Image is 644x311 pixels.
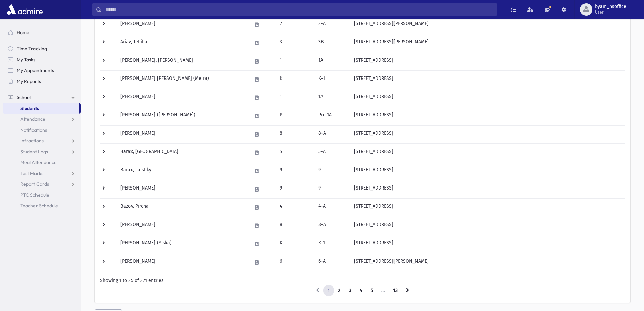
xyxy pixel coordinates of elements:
td: [STREET_ADDRESS][PERSON_NAME] [350,253,625,271]
td: [PERSON_NAME] [116,16,248,34]
td: 8-A [314,125,350,143]
a: My Appointments [3,65,81,76]
a: Infractions [3,135,81,146]
td: 9 [314,162,350,180]
td: [STREET_ADDRESS] [350,162,625,180]
a: Test Marks [3,168,81,179]
span: Teacher Schedule [20,203,58,209]
td: 1A [314,52,350,70]
td: 4-A [314,198,350,217]
td: [STREET_ADDRESS] [350,143,625,162]
a: Student Logs [3,146,81,157]
span: User [595,9,626,15]
td: 5-A [314,143,350,162]
span: Time Tracking [17,46,47,52]
td: 1 [276,52,314,70]
a: Home [3,27,81,38]
div: Showing 1 to 25 of 321 entries [100,277,625,284]
span: Test Marks [20,170,43,176]
a: Meal Attendance [3,157,81,168]
a: 4 [355,285,366,297]
a: PTC Schedule [3,190,81,200]
td: [PERSON_NAME] [116,253,248,271]
span: My Tasks [17,57,35,63]
td: 3 [276,34,314,52]
td: [STREET_ADDRESS] [350,217,625,235]
td: 5 [276,143,314,162]
td: Bazov, Pircha [116,198,248,217]
span: Student Logs [20,149,48,155]
span: PTC Schedule [20,192,49,198]
span: Students [20,105,39,111]
span: Notifications [20,127,47,133]
a: 1 [323,285,334,297]
td: [PERSON_NAME] [PERSON_NAME] (Meira) [116,70,248,89]
td: [PERSON_NAME], [PERSON_NAME] [116,52,248,70]
td: 3B [314,34,350,52]
input: Search [102,3,497,16]
td: [PERSON_NAME] [116,180,248,198]
td: 9 [276,180,314,198]
td: 9 [276,162,314,180]
td: 6-A [314,253,350,271]
a: Students [3,103,79,114]
td: [STREET_ADDRESS] [350,70,625,89]
td: K-1 [314,70,350,89]
td: [PERSON_NAME] (Yiska) [116,235,248,253]
span: My Appointments [17,67,54,73]
td: [STREET_ADDRESS][PERSON_NAME] [350,34,625,52]
td: Barax, Laishky [116,162,248,180]
img: AdmirePro [5,3,44,16]
a: My Reports [3,76,81,87]
a: 2 [334,285,345,297]
td: 2-A [314,16,350,34]
td: 8-A [314,217,350,235]
a: Attendance [3,114,81,125]
td: [STREET_ADDRESS] [350,89,625,107]
td: [STREET_ADDRESS] [350,180,625,198]
td: [STREET_ADDRESS] [350,198,625,217]
td: [STREET_ADDRESS] [350,235,625,253]
td: [PERSON_NAME] ([PERSON_NAME]) [116,107,248,125]
span: Attendance [20,116,45,122]
td: 1 [276,89,314,107]
td: Ariav, Tehilla [116,34,248,52]
span: School [17,94,31,101]
td: 4 [276,198,314,217]
td: 2 [276,16,314,34]
span: Home [17,29,29,36]
a: 3 [344,285,356,297]
td: K [276,235,314,253]
span: Report Cards [20,181,49,187]
td: [PERSON_NAME] [116,125,248,143]
td: 8 [276,125,314,143]
td: [STREET_ADDRESS][PERSON_NAME] [350,16,625,34]
a: Report Cards [3,179,81,190]
a: 13 [389,285,402,297]
a: School [3,92,81,103]
td: [PERSON_NAME] [116,217,248,235]
td: P [276,107,314,125]
a: Time Tracking [3,43,81,54]
span: Meal Attendance [20,159,57,165]
td: K [276,70,314,89]
td: [STREET_ADDRESS] [350,125,625,143]
td: Barax, [GEOGRAPHIC_DATA] [116,143,248,162]
td: [PERSON_NAME] [116,89,248,107]
td: Pre 1A [314,107,350,125]
td: 9 [314,180,350,198]
td: [STREET_ADDRESS] [350,107,625,125]
td: K-1 [314,235,350,253]
a: Teacher Schedule [3,200,81,211]
td: 1A [314,89,350,107]
span: Infractions [20,138,44,144]
a: My Tasks [3,54,81,65]
td: [STREET_ADDRESS] [350,52,625,70]
a: 5 [366,285,377,297]
td: 8 [276,217,314,235]
span: My Reports [17,78,41,84]
td: 6 [276,253,314,271]
span: byam_hsoffice [595,4,626,9]
a: Notifications [3,125,81,135]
